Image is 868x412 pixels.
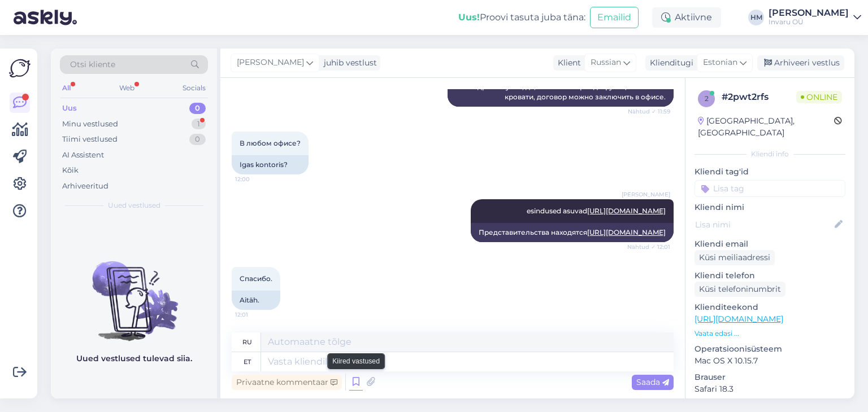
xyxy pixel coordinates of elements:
div: All [60,81,73,95]
b: Uus! [458,12,480,23]
span: esindused asuvad [527,207,666,215]
div: Klienditugi [645,57,693,69]
p: Kliendi nimi [695,201,845,213]
span: [PERSON_NAME] [237,56,304,69]
span: Otsi kliente [70,59,115,71]
img: Askly Logo [9,58,31,79]
a: [URL][DOMAIN_NAME] [587,228,666,236]
span: [PERSON_NAME] [622,190,670,199]
p: Klienditeekond [695,301,845,313]
p: Kliendi tag'id [695,166,845,178]
div: Arhiveeritud [62,181,108,192]
div: [GEOGRAPHIC_DATA], [GEOGRAPHIC_DATA] [698,115,834,139]
div: # 2pwt2rfs [722,90,796,104]
div: Küsi meiliaadressi [695,250,775,265]
span: Nähtud ✓ 12:01 [627,243,670,251]
div: Klient [553,57,581,69]
p: Vaata edasi ... [695,328,845,339]
div: Arhiveeri vestlus [757,55,844,71]
small: Kiired vastused [332,356,380,366]
div: 0 [189,103,206,114]
span: В любом офисе? [240,139,301,147]
p: Kliendi telefon [695,270,845,282]
span: Russian [591,56,621,69]
div: AI Assistent [62,150,104,161]
input: Lisa tag [695,180,845,197]
p: Uued vestlused tulevad siia. [76,353,192,365]
span: 2 [705,94,709,103]
div: Proovi tasuta juba täna: [458,11,585,24]
span: 12:01 [235,310,277,319]
a: [URL][DOMAIN_NAME] [695,314,783,324]
a: [PERSON_NAME]Invaru OÜ [769,8,861,27]
span: Estonian [703,56,737,69]
div: juhib vestlust [319,57,377,69]
span: Nähtud ✓ 11:59 [628,107,670,116]
div: Aitäh. [232,291,280,310]
a: [URL][DOMAIN_NAME] [587,207,666,215]
button: Emailid [590,7,639,28]
span: Online [796,91,842,103]
img: No chats [51,241,217,343]
div: Tiimi vestlused [62,134,118,145]
div: Igas kontoris? [232,155,309,174]
div: [PERSON_NAME] [769,8,849,17]
input: Lisa nimi [695,218,832,231]
div: ru [242,332,252,352]
div: Kliendi info [695,149,845,159]
div: Invaru OÜ [769,17,849,27]
div: Aktiivne [652,7,721,28]
div: Uus [62,103,77,114]
div: Kõik [62,165,79,176]
div: Представительства находятся [471,223,674,242]
span: Спасибо. [240,274,272,283]
div: Minu vestlused [62,119,118,130]
p: Mac OS X 10.15.7 [695,355,845,367]
span: 12:00 [235,175,277,183]
span: Uued vestlused [108,200,160,211]
div: 1 [192,119,206,130]
div: et [244,352,251,371]
p: Safari 18.3 [695,383,845,395]
div: 0 [189,134,206,145]
div: HM [748,10,764,25]
div: Socials [180,81,208,95]
div: Privaatne kommentaar [232,375,342,390]
div: Здравствуйте, да, возможна аренда функциональной кровати, договор можно заключить в офисе. [448,77,674,107]
div: Web [117,81,137,95]
p: Operatsioonisüsteem [695,343,845,355]
span: Saada [636,377,669,387]
p: Kliendi email [695,238,845,250]
div: Küsi telefoninumbrit [695,282,785,297]
p: Brauser [695,371,845,383]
